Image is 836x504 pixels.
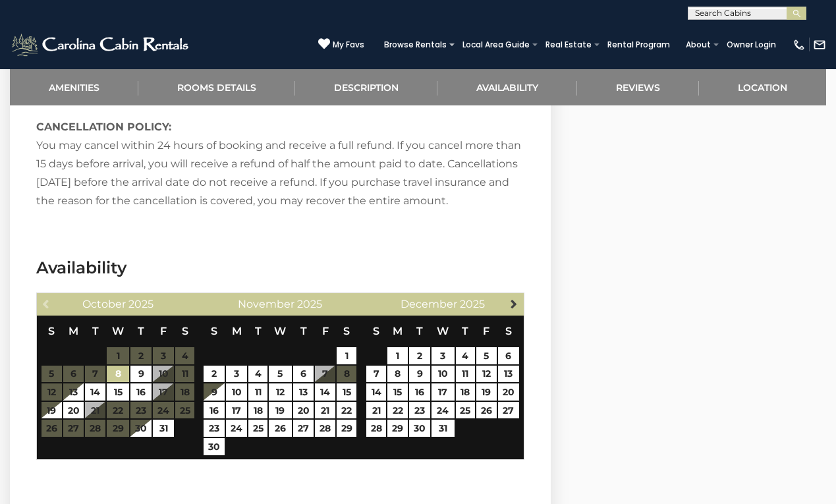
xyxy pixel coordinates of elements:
[274,325,286,337] span: Wednesday
[793,38,806,51] img: phone-regular-white.png
[437,69,577,105] a: Availability
[337,402,357,419] a: 22
[48,325,55,337] span: Sunday
[432,347,455,364] a: 3
[269,402,291,419] a: 19
[460,298,485,310] span: 2025
[601,36,677,54] a: Rental Program
[366,383,387,401] a: 14
[63,383,84,401] a: 13
[401,298,457,310] span: December
[182,325,188,337] span: Saturday
[315,402,335,419] a: 21
[248,383,267,401] a: 11
[366,402,387,419] a: 21
[232,325,242,337] span: Monday
[226,383,247,401] a: 10
[107,383,129,401] a: 15
[107,366,129,383] a: 8
[315,420,335,437] a: 28
[293,383,314,401] a: 13
[432,402,455,419] a: 24
[238,298,294,310] span: November
[69,325,78,337] span: Monday
[387,347,408,364] a: 1
[85,383,105,401] a: 14
[476,402,497,419] a: 26
[269,420,291,437] a: 26
[437,325,449,337] span: Wednesday
[128,298,153,310] span: 2025
[456,366,475,383] a: 11
[293,402,314,419] a: 20
[377,36,453,54] a: Browse Rentals
[366,366,387,383] a: 7
[476,366,497,383] a: 12
[432,420,455,437] a: 31
[42,402,61,419] a: 19
[432,366,455,383] a: 10
[456,347,475,364] a: 4
[297,298,322,310] span: 2025
[92,325,99,337] span: Tuesday
[82,298,126,310] span: October
[813,38,826,51] img: mail-regular-white.png
[112,325,124,337] span: Wednesday
[432,383,455,401] a: 17
[337,347,357,364] a: 1
[248,402,267,419] a: 18
[476,383,497,401] a: 19
[498,402,519,419] a: 27
[720,36,783,54] a: Owner Login
[462,325,468,337] span: Thursday
[130,420,152,437] a: 30
[409,420,430,437] a: 30
[387,420,408,437] a: 29
[10,32,192,58] img: White-1-2.png
[498,347,519,364] a: 6
[138,325,144,337] span: Thursday
[409,347,430,364] a: 2
[506,295,522,312] a: Next
[293,420,314,437] a: 27
[315,383,335,401] a: 14
[293,366,314,383] a: 6
[269,383,291,401] a: 12
[456,402,475,419] a: 25
[539,36,598,54] a: Real Estate
[226,366,247,383] a: 3
[36,256,524,279] h3: Availability
[10,69,138,105] a: Amenities
[498,383,519,401] a: 20
[204,383,225,401] a: 9
[409,383,430,401] a: 16
[295,69,437,105] a: Description
[204,420,225,437] a: 23
[343,325,350,337] span: Saturday
[153,420,174,437] a: 31
[204,366,225,383] a: 2
[509,298,519,309] span: Next
[322,325,329,337] span: Friday
[456,36,536,54] a: Local Area Guide
[226,402,247,419] a: 17
[505,325,512,337] span: Saturday
[204,438,225,455] a: 30
[393,325,403,337] span: Monday
[373,325,379,337] span: Sunday
[318,38,364,51] a: My Favs
[577,69,699,105] a: Reviews
[456,383,475,401] a: 18
[498,366,519,383] a: 13
[138,69,295,105] a: Rooms Details
[63,402,84,419] a: 20
[211,325,217,337] span: Sunday
[248,420,267,437] a: 25
[130,366,152,383] a: 9
[387,402,408,419] a: 22
[226,420,247,437] a: 24
[255,325,262,337] span: Tuesday
[476,347,497,364] a: 5
[699,69,826,105] a: Location
[300,325,307,337] span: Thursday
